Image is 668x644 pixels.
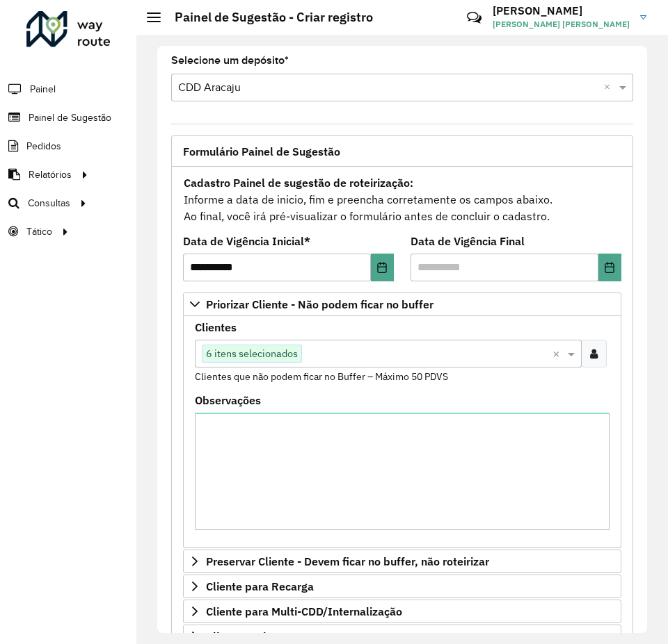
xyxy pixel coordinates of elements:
[183,292,621,316] a: Priorizar Cliente - Não podem ficar no buffer
[206,581,314,592] span: Cliente para Recarga
[411,233,525,249] label: Data de Vigência Final
[183,316,621,548] div: Priorizar Cliente - Não podem ficar no buffer
[202,345,301,362] span: 6 itens selecionados
[184,176,413,190] strong: Cadastro Painel de sugestão de roteirização:
[195,392,261,408] label: Observações
[459,3,489,33] a: Contato Rápido
[371,254,394,281] button: Choose Date
[206,606,402,617] span: Cliente para Multi-CDD/Internalização
[206,299,434,310] span: Priorizar Cliente - Não podem ficar no buffer
[183,174,621,225] div: Informe a data de inicio, fim e preencha corretamente os campos abaixo. Ao final, você irá pré-vi...
[493,4,630,17] h3: [PERSON_NAME]
[29,167,72,182] span: Relatórios
[183,600,621,623] a: Cliente para Multi-CDD/Internalização
[604,79,616,96] span: Clear all
[26,224,52,239] span: Tático
[171,52,289,69] label: Selecione um depósito
[183,575,621,598] a: Cliente para Recarga
[206,631,276,642] span: Cliente Retira
[195,370,448,383] small: Clientes que não podem ficar no Buffer – Máximo 50 PDVS
[29,110,111,125] span: Painel de Sugestão
[183,233,310,249] label: Data de Vigência Inicial
[26,139,61,154] span: Pedidos
[493,18,630,31] span: [PERSON_NAME] [PERSON_NAME]
[206,556,489,567] span: Preservar Cliente - Devem ficar no buffer, não roteirizar
[552,345,564,362] span: Clear all
[598,254,621,281] button: Choose Date
[195,319,237,336] label: Clientes
[28,196,70,210] span: Consultas
[161,10,373,25] h2: Painel de Sugestão - Criar registro
[183,146,340,157] span: Formulário Painel de Sugestão
[30,82,56,97] span: Painel
[183,550,621,573] a: Preservar Cliente - Devem ficar no buffer, não roteirizar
